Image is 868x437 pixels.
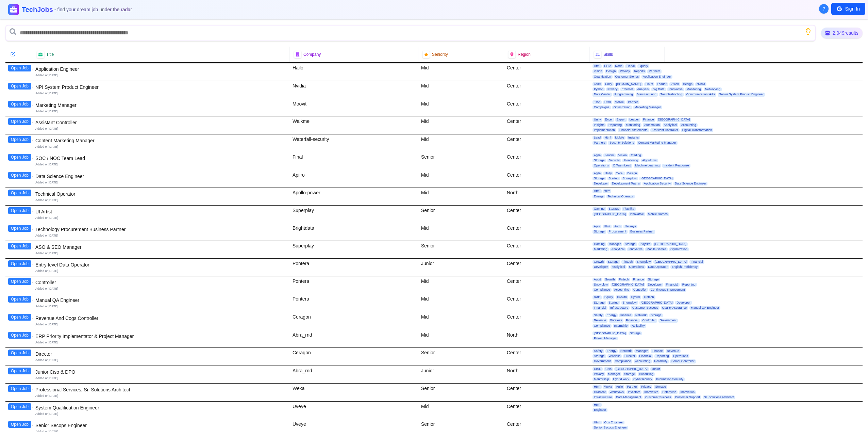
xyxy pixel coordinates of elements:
[592,195,605,198] span: Energy
[592,106,611,109] span: Campaigns
[613,288,631,292] span: Accounting
[681,283,697,287] span: Reporting
[604,82,614,86] span: Unity
[504,348,590,366] div: Center
[418,206,504,223] div: Senior
[592,212,627,216] span: [GEOGRAPHIC_DATA]
[628,265,646,269] span: Operations
[592,337,618,340] span: Project Manager
[35,315,287,322] div: Revenue And Cogs Controller
[649,288,686,292] span: Continuous Improvement
[592,82,602,86] span: ASIC
[290,81,418,99] div: Nvidia
[35,198,287,203] div: Added on [DATE]
[35,66,287,72] div: Application Engineer
[685,93,717,96] span: Communication skills
[642,295,655,299] span: Fintech
[609,306,630,310] span: Infrastructure
[617,153,628,157] span: Vision
[592,123,606,127] span: Insights
[592,319,607,322] span: Revenue
[290,134,418,152] div: Waterfall-security
[8,385,31,392] button: Open Job
[607,354,622,358] span: Wireless
[418,170,504,188] div: Mid
[613,225,622,228] span: Arch
[831,3,865,15] button: Sign In
[592,324,612,328] span: Compliance
[418,241,504,258] div: Senior
[669,82,680,86] span: Vision
[661,306,688,310] span: Quality Assurance
[614,136,626,140] span: Mobile
[603,136,613,140] span: Html
[614,64,624,68] span: Node
[35,191,287,197] div: Technical Operator
[504,241,590,258] div: Center
[612,106,632,109] span: Optimization
[629,212,645,216] span: Innovative
[8,350,31,356] button: Open Job
[35,287,287,291] div: Added on [DATE]
[625,64,636,68] span: Genai
[695,82,706,86] span: Nvidia
[504,206,590,223] div: Center
[623,354,637,358] span: Director
[8,83,31,90] button: Open Job
[680,123,698,127] span: Accounting
[819,4,829,14] button: About Techjobs
[667,87,684,91] span: Innovative
[418,330,504,347] div: Mid
[592,118,602,122] span: Unity
[418,152,504,170] div: Senior
[290,188,418,205] div: Apollo-power
[35,91,287,96] div: Added on [DATE]
[607,123,623,127] span: Reporting
[628,118,640,122] span: Leader
[638,242,652,246] span: Playtika
[418,63,504,81] div: Mid
[603,172,613,175] span: Unity
[606,87,619,91] span: Privacy
[627,136,640,140] span: Insights
[649,313,663,317] span: Storage
[643,123,661,127] span: Automation
[592,159,606,162] span: Storage
[290,241,418,258] div: Superplay
[657,118,691,122] span: [GEOGRAPHIC_DATA]
[35,208,287,215] div: UI Artist
[592,242,606,246] span: Gaming
[607,207,621,211] span: Storage
[644,82,654,86] span: Linux
[626,172,638,175] span: Design
[659,93,684,96] span: Troubleshooting
[504,188,590,205] div: North
[636,87,650,91] span: Analysis
[592,172,602,175] span: Agile
[642,118,655,122] span: Finance
[290,312,418,330] div: Ceragon
[629,230,655,233] span: Business Partner
[290,116,418,134] div: Walkme
[619,313,633,317] span: Finance
[418,276,504,294] div: Mid
[35,145,287,149] div: Added on [DATE]
[592,87,605,91] span: Python
[624,123,641,127] span: Monitoring
[35,297,287,304] div: Manual QA Engineer
[35,244,287,250] div: ASO & SEO Manager
[615,82,643,86] span: [DOMAIN_NAME].
[592,93,612,96] span: Data Center
[35,73,287,78] div: Added on [DATE]
[823,5,825,12] span: ?
[634,313,648,317] span: Network
[622,159,639,162] span: Monitoring
[618,69,631,73] span: Privacy
[418,134,504,152] div: Mid
[35,162,287,167] div: Added on [DATE]
[35,233,287,238] div: Added on [DATE]
[592,128,616,132] span: Implementation
[35,109,287,114] div: Added on [DATE]
[592,295,602,299] span: R&D
[290,276,418,294] div: Pontera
